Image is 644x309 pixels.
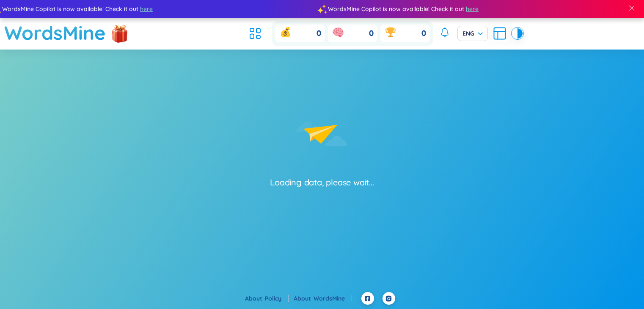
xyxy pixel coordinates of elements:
[265,295,289,302] a: Policy
[270,177,374,188] div: Loading data, please wait...
[314,295,352,302] a: WordsMine
[369,28,374,39] span: 0
[294,294,352,303] div: About
[245,294,289,303] div: About
[136,4,149,14] span: here
[4,18,106,48] a: WordsMine
[316,28,321,39] span: 0
[462,29,483,38] span: ENG
[462,4,475,14] span: here
[318,4,644,14] div: WordsMine Copilot is now available! Check it out
[421,28,426,39] span: 0
[111,21,128,47] img: flashSalesIcon.a7f4f837.png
